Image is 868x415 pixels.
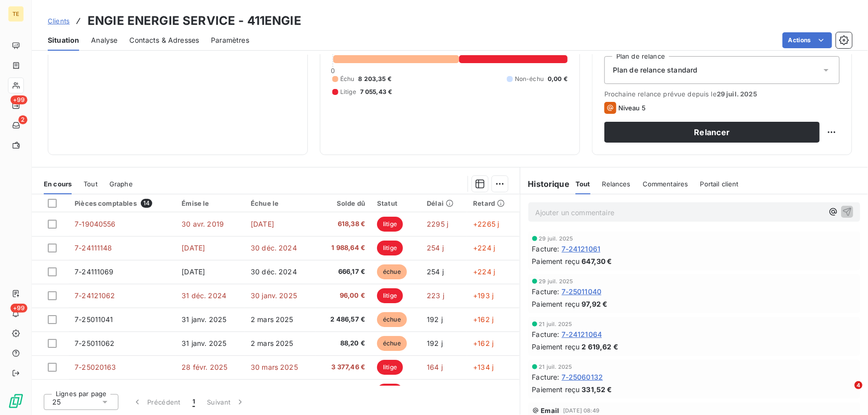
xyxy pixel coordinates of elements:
[473,220,499,228] span: +2265 j
[618,104,646,112] span: Niveau 5
[473,339,493,347] span: +162 j
[582,341,619,352] span: 2 619,62 €
[576,180,590,188] span: Tout
[321,267,365,277] span: 666,17 €
[562,286,602,297] span: 7-25011040
[427,315,443,324] span: 192 j
[75,220,116,228] span: 7-19040556
[700,180,739,188] span: Portail client
[182,363,227,371] span: 28 févr. 2025
[532,384,580,395] span: Paiement reçu
[126,392,187,413] button: Précédent
[321,199,365,207] div: Solde dû
[48,35,79,45] span: Situation
[520,178,570,190] h6: Historique
[321,338,365,348] span: 88,20 €
[75,339,115,347] span: 7-25011062
[321,291,365,301] span: 96,00 €
[582,256,612,266] span: 647,30 €
[182,291,226,300] span: 31 déc. 2024
[602,180,631,188] span: Relances
[75,291,115,300] span: 7-24121062
[473,363,493,371] span: +134 j
[377,199,415,207] div: Statut
[75,315,113,324] span: 7-25011041
[473,244,495,252] span: +224 j
[109,180,133,188] span: Graphe
[182,339,226,347] span: 31 janv. 2025
[48,16,70,26] a: Clients
[532,244,560,254] span: Facture :
[321,219,365,229] span: 618,38 €
[141,199,152,208] span: 14
[321,243,365,253] span: 1 988,64 €
[473,315,493,324] span: +162 j
[331,67,335,75] span: 0
[359,75,392,83] span: 8 203,35 €
[532,329,560,339] span: Facture :
[427,267,444,276] span: 254 j
[377,217,403,232] span: litige
[182,315,226,324] span: 31 janv. 2025
[251,315,293,324] span: 2 mars 2025
[377,264,407,279] span: échue
[427,244,444,252] span: 254 j
[377,360,403,375] span: litige
[473,199,513,207] div: Retard
[52,397,61,407] span: 25
[75,244,112,252] span: 7-24111148
[473,267,495,276] span: +224 j
[377,241,403,255] span: litige
[321,362,365,372] span: 3 377,46 €
[193,397,195,407] span: 1
[427,199,461,207] div: Délai
[515,75,544,83] span: Non-échu
[427,363,443,371] span: 164 j
[377,312,407,327] span: échue
[251,244,297,252] span: 30 déc. 2024
[539,321,573,327] span: 21 juil. 2025
[855,381,863,389] span: 4
[8,6,24,22] div: TE
[834,381,858,405] iframe: Intercom live chat
[562,244,601,254] span: 7-24121061
[532,256,580,266] span: Paiement reçu
[613,65,698,75] span: Plan de relance standard
[377,384,403,399] span: litige
[18,115,27,124] span: 2
[539,236,574,242] span: 29 juil. 2025
[539,364,573,370] span: 21 juil. 2025
[182,199,239,207] div: Émise le
[377,288,403,303] span: litige
[604,122,820,143] button: Relancer
[201,392,251,413] button: Suivant
[48,17,70,25] span: Clients
[473,291,493,300] span: +193 j
[782,32,832,48] button: Actions
[182,267,205,276] span: [DATE]
[532,299,580,309] span: Paiement reçu
[182,244,205,252] span: [DATE]
[427,291,444,300] span: 223 j
[532,341,580,352] span: Paiement reçu
[10,304,27,313] span: +99
[8,393,24,409] img: Logo LeanPay
[182,220,224,228] span: 30 avr. 2019
[532,286,560,297] span: Facture :
[187,392,201,413] button: 1
[44,180,72,188] span: En cours
[251,339,293,347] span: 2 mars 2025
[8,97,23,113] a: +99
[8,117,23,133] a: 2
[321,315,365,325] span: 2 486,57 €
[562,329,602,339] span: 7-24121064
[88,12,301,30] h3: ENGIE ENERGIE SERVICE - 411ENGIE
[427,220,448,228] span: 2295 j
[532,372,560,382] span: Facture :
[539,278,574,284] span: 29 juil. 2025
[84,180,97,188] span: Tout
[10,95,27,104] span: +99
[251,363,298,371] span: 30 mars 2025
[75,199,170,208] div: Pièces comptables
[251,199,309,207] div: Échue le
